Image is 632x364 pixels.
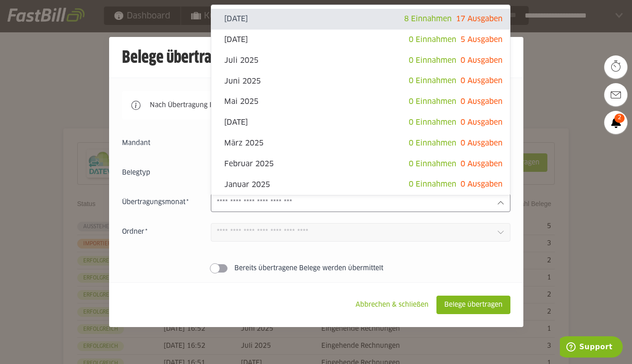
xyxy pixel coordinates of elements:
[211,30,510,50] sl-option: [DATE]
[560,336,623,359] iframe: Öffnet ein Widget, in dem Sie weitere Informationen finden
[460,140,503,147] span: 0 Ausgaben
[404,15,452,23] span: 8 Einnahmen
[409,160,456,168] span: 0 Einnahmen
[460,119,503,126] span: 0 Ausgaben
[409,36,456,43] span: 0 Einnahmen
[211,154,510,175] sl-option: Februar 2025
[409,140,456,147] span: 0 Einnahmen
[122,264,510,273] sl-switch: Bereits übertragene Belege werden übermittelt
[460,57,503,64] span: 0 Ausgaben
[460,98,503,105] span: 0 Ausgaben
[614,114,625,123] span: 2
[409,77,456,85] span: 0 Einnahmen
[211,9,510,30] sl-option: [DATE]
[460,160,503,168] span: 0 Ausgaben
[456,15,503,23] span: 17 Ausgaben
[460,77,503,85] span: 0 Ausgaben
[211,112,510,133] sl-option: [DATE]
[604,111,627,134] a: 2
[211,174,510,195] sl-option: Januar 2025
[409,57,456,64] span: 0 Einnahmen
[409,181,456,188] span: 0 Einnahmen
[348,296,436,314] sl-button: Abbrechen & schließen
[211,91,510,112] sl-option: Mai 2025
[460,36,503,43] span: 5 Ausgaben
[460,181,503,188] span: 0 Ausgaben
[409,119,456,126] span: 0 Einnahmen
[436,296,510,314] sl-button: Belege übertragen
[211,133,510,154] sl-option: März 2025
[211,50,510,71] sl-option: Juli 2025
[211,71,510,91] sl-option: Juni 2025
[409,98,456,105] span: 0 Einnahmen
